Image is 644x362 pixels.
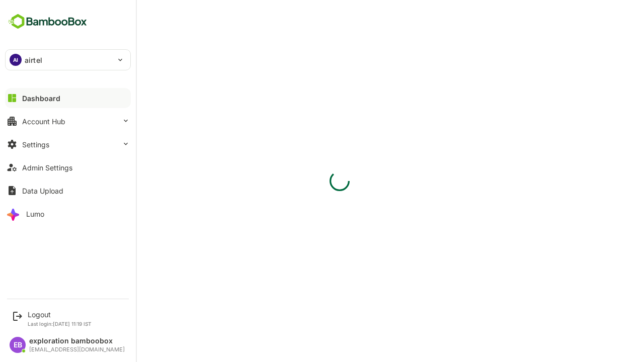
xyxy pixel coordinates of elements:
[26,210,44,218] div: Lumo
[28,321,92,327] p: Last login: [DATE] 11:19 IST
[5,134,131,154] button: Settings
[5,180,131,201] button: Data Upload
[28,310,92,319] div: Logout
[29,337,125,345] div: exploration bamboobox
[29,346,125,353] div: [EMAIL_ADDRESS][DOMAIN_NAME]
[5,157,131,177] button: Admin Settings
[10,54,22,66] div: AI
[22,117,65,126] div: Account Hub
[22,187,63,195] div: Data Upload
[5,88,131,108] button: Dashboard
[22,140,49,149] div: Settings
[5,12,90,31] img: BambooboxFullLogoMark.5f36c76dfaba33ec1ec1367b70bb1252.svg
[22,94,60,103] div: Dashboard
[5,204,131,224] button: Lumo
[25,55,42,65] p: airtel
[10,337,26,353] div: EB
[6,50,130,70] div: AIairtel
[5,111,131,131] button: Account Hub
[22,163,72,172] div: Admin Settings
